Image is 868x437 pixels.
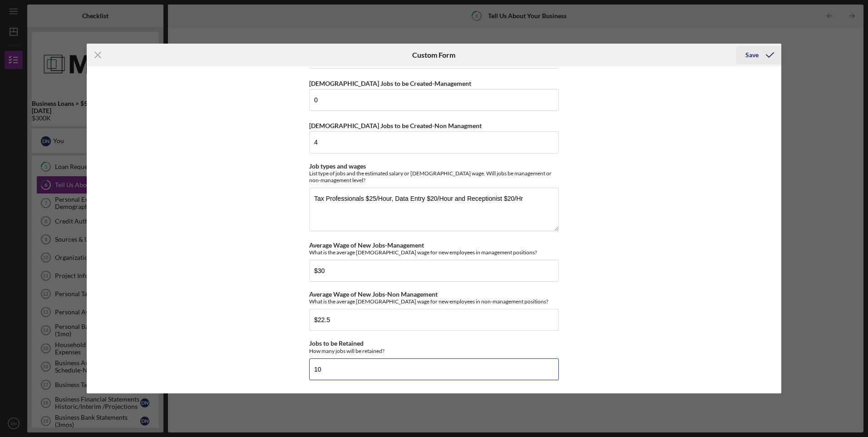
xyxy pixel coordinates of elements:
[309,241,424,249] label: Average Wage of New Jobs-Management
[309,162,366,170] label: Job types and wages
[309,348,559,354] div: How many jobs will be retained?
[309,290,438,298] label: Average Wage of New Jobs-Non Management
[745,46,759,64] div: Save
[736,46,781,64] button: Save
[309,79,471,87] label: [DEMOGRAPHIC_DATA] Jobs to be Created-Management
[309,188,559,231] textarea: Tax Professionals $25/Hour, Data Entry $20/Hour and Receptionist $20/Hr
[309,170,559,184] div: List type of jobs and the estimated salary or [DEMOGRAPHIC_DATA] wage. Will jobs be management or...
[309,298,559,305] div: What is the average [DEMOGRAPHIC_DATA] wage for new employees in non-management positions?
[309,249,559,256] div: What is the average [DEMOGRAPHIC_DATA] wage for new employees in management positions?
[309,339,364,347] label: Jobs to be Retained
[412,51,455,59] h6: Custom Form
[309,122,482,129] label: [DEMOGRAPHIC_DATA] Jobs to be Created-Non Managment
